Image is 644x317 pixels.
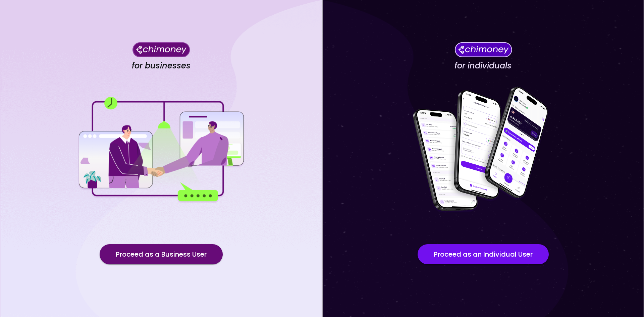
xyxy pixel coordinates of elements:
[132,42,190,57] img: Chimoney for businesses
[454,61,512,71] h4: for individuals
[399,83,567,217] img: for individuals
[454,42,512,57] img: Chimoney for individuals
[418,244,549,264] button: Proceed as an Individual User
[132,61,191,71] h4: for businesses
[77,97,245,203] img: for businesses
[100,244,223,264] button: Proceed as a Business User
